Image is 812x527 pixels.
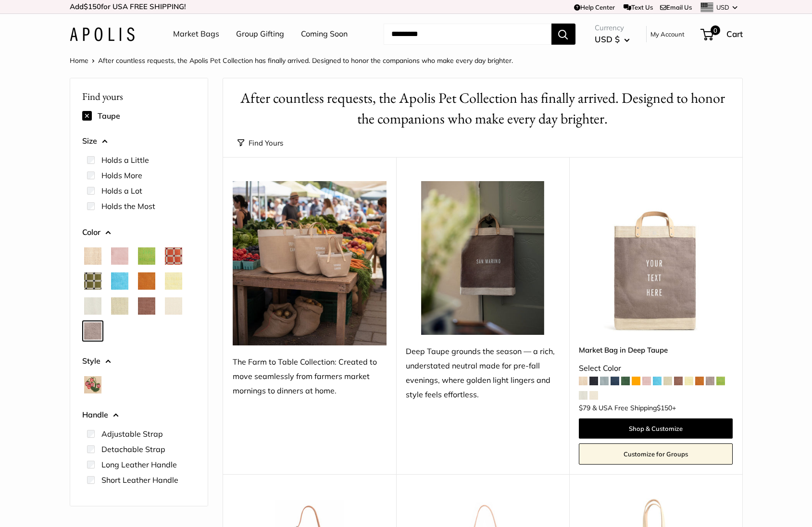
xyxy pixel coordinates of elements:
button: Blush [111,247,128,265]
label: Holds the Most [101,200,155,212]
button: Cognac [138,272,155,290]
h1: After countless requests, the Apolis Pet Collection has finally arrived. Designed to honor the co... [237,88,728,129]
img: The Farm to Table Collection: Created to move seamlessly from farmers market mornings to dinners ... [233,181,387,345]
span: Cart [726,29,743,39]
button: Chenille Window Sage [84,272,101,290]
a: Group Gifting [236,27,284,41]
nav: Breadcrumb [70,54,513,67]
a: Customize for Groups [579,443,733,465]
a: Text Us [624,3,653,11]
a: Email Us [660,3,692,11]
button: Cobalt [111,272,128,290]
div: Deep Taupe grounds the season — a rich, understated neutral made for pre-fall evenings, where gol... [406,344,560,402]
a: My Account [650,28,685,40]
button: Mint Sorbet [111,297,128,315]
label: Holds a Lot [101,185,142,196]
button: Handle [82,408,196,422]
span: $150 [84,2,101,11]
a: Market Bags [173,27,219,41]
label: Short Leather Handle [101,474,178,486]
button: Taupe [84,322,101,340]
button: Oat [165,297,182,315]
div: Taupe [82,108,196,123]
label: Holds a Little [101,154,149,166]
a: Home [70,56,88,65]
button: Size [82,134,196,148]
a: Market Bag in Deep TaupeMarket Bag in Deep Taupe [579,181,733,335]
div: The Farm to Table Collection: Created to move seamlessly from farmers market mornings to dinners ... [233,355,387,398]
button: Search [551,24,575,45]
span: & USA Free Shipping + [592,404,676,411]
span: Currency [595,21,630,35]
input: Search... [384,24,551,45]
button: Find Yours [237,136,283,150]
span: After countless requests, the Apolis Pet Collection has finally arrived. Designed to honor the co... [98,56,513,65]
a: 0 Cart [701,26,743,42]
img: Market Bag in Deep Taupe [579,181,733,335]
label: Long Leather Handle [101,459,177,470]
span: $150 [657,404,672,412]
div: Select Color [579,361,733,376]
button: Color [82,225,196,240]
img: Apolis [70,27,135,41]
label: Adjustable Strap [101,428,163,440]
button: Strawberrys [84,376,101,393]
span: 0 [710,25,720,35]
button: Daisy [165,272,182,290]
button: Chenille Window Brick [165,247,182,265]
span: USD $ [595,34,620,44]
iframe: Sign Up via Text for Offers [8,490,103,519]
a: Shop & Customize [579,418,733,439]
a: Coming Soon [301,27,348,41]
button: USD $ [595,32,630,47]
button: Dove [84,297,101,315]
a: Help Center [574,3,615,11]
button: Natural [84,247,101,265]
img: Deep Taupe grounds the season — a rich, understated neutral made for pre-fall evenings, where gol... [406,181,560,335]
button: Mustang [138,297,155,315]
span: USD [716,3,729,11]
button: Style [82,354,196,368]
label: Holds More [101,170,142,181]
a: Market Bag in Deep Taupe [579,344,733,355]
button: Chartreuse [138,247,155,265]
span: $79 [579,404,590,412]
label: Detachable Strap [101,443,165,455]
p: Find yours [82,87,196,106]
